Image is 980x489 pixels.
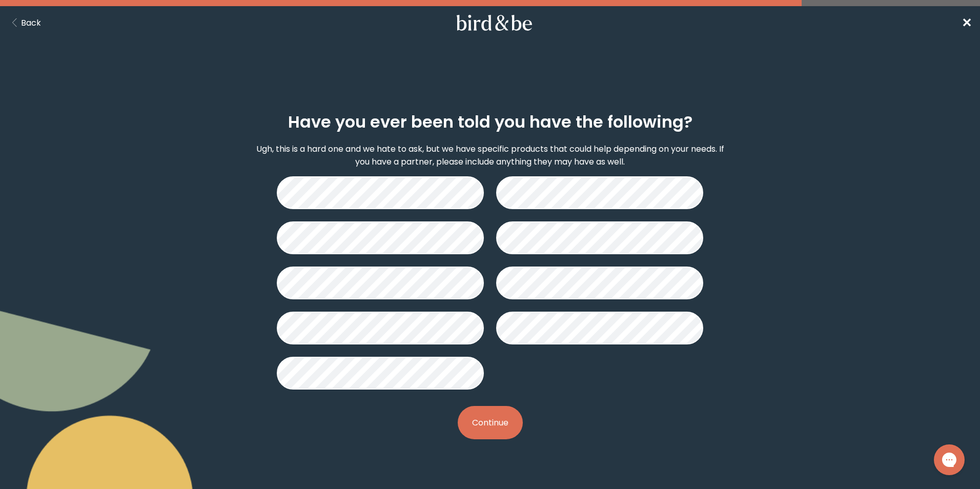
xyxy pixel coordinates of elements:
button: Continue [458,406,523,439]
a: ✕ [962,14,972,32]
span: ✕ [962,14,972,31]
p: Ugh, this is a hard one and we hate to ask, but we have specific products that could help dependi... [253,142,727,168]
iframe: Gorgias live chat messenger [929,441,970,479]
h2: Have you ever been told you have the following? [288,110,692,134]
button: Back Button [8,16,41,29]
